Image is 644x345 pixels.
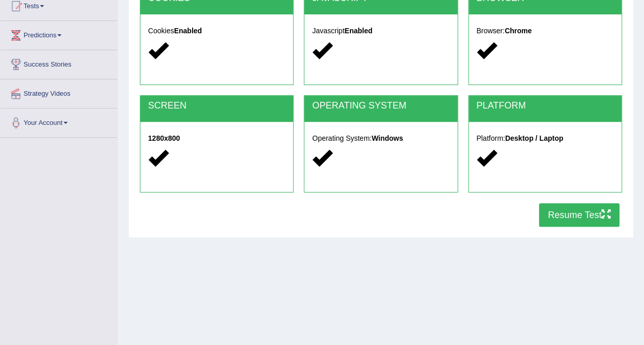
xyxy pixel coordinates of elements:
[505,27,532,35] strong: Chrome
[1,50,117,76] a: Success Stories
[174,27,202,35] strong: Enabled
[371,134,403,142] strong: Windows
[476,135,614,142] h5: Platform:
[344,27,372,35] strong: Enabled
[312,101,449,111] h2: OPERATING SYSTEM
[1,109,117,134] a: Your Account
[1,79,117,105] a: Strategy Videos
[476,101,614,111] h2: PLATFORM
[312,135,449,142] h5: Operating System:
[148,27,285,35] h5: Cookies
[539,203,619,227] button: Resume Test
[312,27,449,35] h5: Javascript
[505,134,564,142] strong: Desktop / Laptop
[148,134,180,142] strong: 1280x800
[1,21,117,47] a: Predictions
[148,101,285,111] h2: SCREEN
[476,27,614,35] h5: Browser:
